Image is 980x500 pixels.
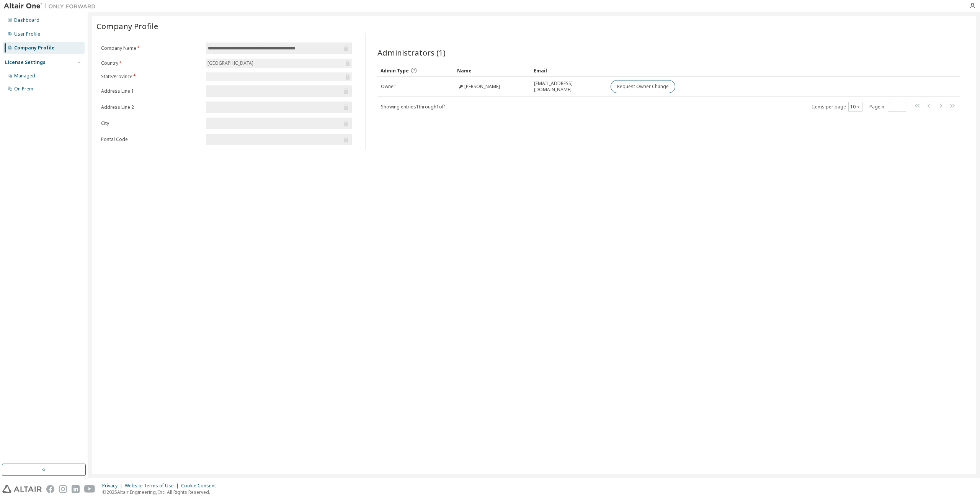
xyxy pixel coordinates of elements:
[5,59,46,66] div: License Settings
[101,136,201,143] label: Postal Code
[59,485,67,493] img: instagram.svg
[381,84,395,90] span: Owner
[534,80,604,93] span: [EMAIL_ADDRESS][DOMAIN_NAME]
[14,45,55,51] div: Company Profile
[14,86,33,92] div: On Prem
[102,489,220,495] p: © 2025 Altair Engineering, Inc. All Rights Reserved.
[101,120,201,126] label: City
[46,485,54,493] img: facebook.svg
[72,485,80,493] img: linkedin.svg
[101,88,201,94] label: Address Line 1
[101,104,201,110] label: Address Line 2
[84,485,95,493] img: youtube.svg
[14,17,39,23] div: Dashboard
[14,73,35,79] div: Managed
[2,485,42,493] img: altair_logo.svg
[377,47,446,58] span: Administrators (1)
[125,483,181,489] div: Website Terms of Use
[850,104,861,110] button: 10
[812,102,862,112] span: Items per page
[4,2,100,10] img: Altair One
[381,103,446,110] span: Showing entries 1 through 1 of 1
[381,67,409,74] span: Admin Type
[534,64,604,77] div: Email
[611,80,675,93] button: Request Owner Change
[464,84,500,90] span: [PERSON_NAME]
[206,59,352,68] div: [GEOGRAPHIC_DATA]
[457,64,528,77] div: Name
[206,59,255,67] div: [GEOGRAPHIC_DATA]
[96,21,158,31] span: Company Profile
[181,483,220,489] div: Cookie Consent
[14,31,40,37] div: User Profile
[101,60,201,66] label: Country
[101,74,201,80] label: State/Province
[869,102,906,112] span: Page n.
[102,483,125,489] div: Privacy
[101,45,201,51] label: Company Name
